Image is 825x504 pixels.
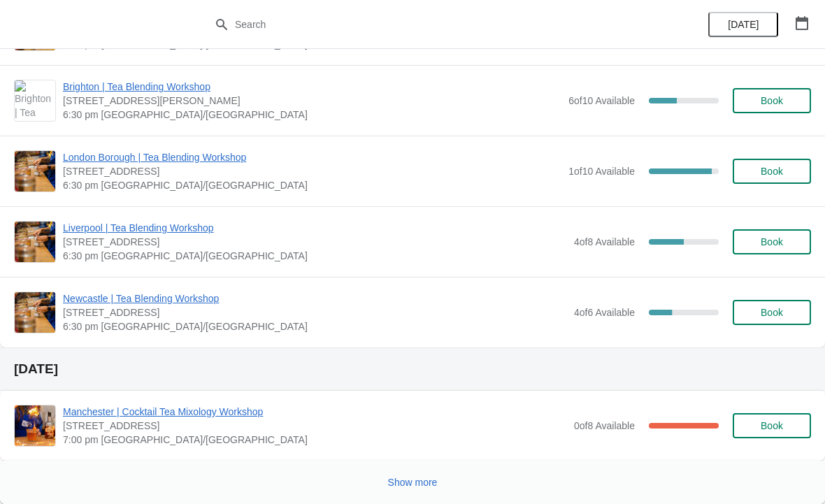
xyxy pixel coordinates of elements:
[15,151,55,192] img: London Borough | Tea Blending Workshop | 7 Park St, London SE1 9AB, UK | 6:30 pm Europe/London
[574,236,635,247] span: 4 of 8 Available
[574,420,635,431] span: 0 of 8 Available
[733,88,811,113] button: Book
[15,292,55,333] img: Newcastle | Tea Blending Workshop | 123 Grainger Street, Newcastle upon Tyne, NE1 5AE | 6:30 pm E...
[63,405,567,419] span: Manchester | Cocktail Tea Mixology Workshop
[63,319,567,333] span: 6:30 pm [GEOGRAPHIC_DATA]/[GEOGRAPHIC_DATA]
[63,235,567,249] span: [STREET_ADDRESS]
[63,291,567,305] span: Newcastle | Tea Blending Workshop
[15,222,55,262] img: Liverpool | Tea Blending Workshop | 106 Bold St, Liverpool , L1 4EZ | 6:30 pm Europe/London
[63,305,567,319] span: [STREET_ADDRESS]
[15,80,55,121] img: Brighton | Tea Blending Workshop | 41 Gardner Street, Brighton BN1 1UN | 6:30 pm Europe/London
[63,249,567,263] span: 6:30 pm [GEOGRAPHIC_DATA]/[GEOGRAPHIC_DATA]
[15,405,55,446] img: Manchester | Cocktail Tea Mixology Workshop | 57 Church Street, Manchester M4 1PD, UK | 7:00 pm E...
[63,221,567,235] span: Liverpool | Tea Blending Workshop
[708,12,778,37] button: [DATE]
[388,477,438,488] span: Show more
[728,19,759,30] span: [DATE]
[733,413,811,438] button: Book
[733,159,811,184] button: Book
[761,420,783,431] span: Book
[63,94,561,108] span: [STREET_ADDRESS][PERSON_NAME]
[761,307,783,318] span: Book
[733,300,811,325] button: Book
[568,95,635,106] span: 6 of 10 Available
[63,433,567,447] span: 7:00 pm [GEOGRAPHIC_DATA]/[GEOGRAPHIC_DATA]
[63,419,567,433] span: [STREET_ADDRESS]
[382,470,443,495] button: Show more
[761,236,783,247] span: Book
[568,166,635,177] span: 1 of 10 Available
[761,166,783,177] span: Book
[733,229,811,254] button: Book
[63,108,561,122] span: 6:30 pm [GEOGRAPHIC_DATA]/[GEOGRAPHIC_DATA]
[63,150,561,164] span: London Borough | Tea Blending Workshop
[63,80,561,94] span: Brighton | Tea Blending Workshop
[761,95,783,106] span: Book
[234,12,619,37] input: Search
[63,164,561,178] span: [STREET_ADDRESS]
[574,307,635,318] span: 4 of 6 Available
[63,178,561,192] span: 6:30 pm [GEOGRAPHIC_DATA]/[GEOGRAPHIC_DATA]
[14,362,811,376] h2: [DATE]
